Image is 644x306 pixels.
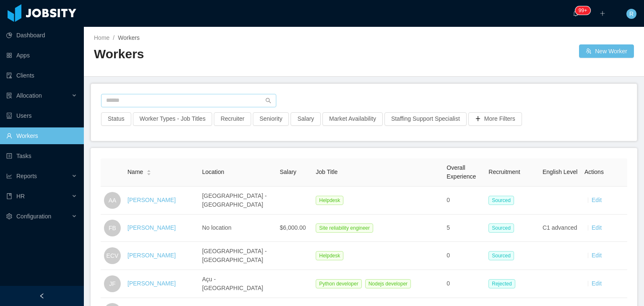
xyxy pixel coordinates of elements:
[592,224,602,231] a: Edit
[6,93,12,99] i: icon: solution
[6,27,77,44] a: icon: pie-chartDashboard
[127,168,143,176] span: Name
[101,112,131,126] button: Status
[265,98,271,104] i: icon: search
[16,213,51,220] span: Configuration
[592,252,602,259] a: Edit
[488,252,517,259] a: Sourced
[202,169,224,175] span: Location
[322,112,383,126] button: Market Availability
[316,251,343,260] span: Helpdesk
[488,197,517,203] a: Sourced
[6,107,77,124] a: icon: robotUsers
[118,34,140,41] span: Workers
[16,193,25,200] span: HR
[488,169,520,175] span: Recruitment
[127,252,176,259] a: [PERSON_NAME]
[575,6,590,15] sup: 239
[600,10,605,16] i: icon: plus
[113,34,114,41] span: /
[6,213,12,219] i: icon: setting
[291,112,321,126] button: Salary
[488,196,514,205] span: Sourced
[6,173,12,179] i: icon: line-chart
[127,197,176,203] a: [PERSON_NAME]
[365,279,411,288] span: Nodejs developer
[127,280,176,287] a: [PERSON_NAME]
[488,223,514,233] span: Sourced
[146,169,151,174] div: Sort
[280,224,306,231] span: $6,000.00
[443,187,485,215] td: 0
[488,251,514,260] span: Sourced
[127,224,176,231] a: [PERSON_NAME]
[543,169,577,175] span: English Level
[6,47,77,64] a: icon: appstoreApps
[253,112,289,126] button: Seniority
[443,215,485,242] td: 5
[573,10,579,16] i: icon: bell
[133,112,212,126] button: Worker Types - Job Titles
[488,279,515,288] span: Rejected
[443,242,485,270] td: 0
[199,270,276,298] td: Açu - [GEOGRAPHIC_DATA]
[584,169,604,175] span: Actions
[109,220,116,236] span: FB
[316,196,343,205] span: Helpdesk
[629,9,634,19] span: R
[199,215,276,242] td: No location
[6,127,77,144] a: icon: userWorkers
[592,280,602,287] a: Edit
[579,44,634,58] button: icon: usergroup-addNew Worker
[539,215,581,242] td: C1 advanced
[16,92,42,99] span: Allocation
[16,173,37,179] span: Reports
[384,112,467,126] button: Staffing Support Specialist
[316,169,338,175] span: Job Title
[6,67,77,84] a: icon: auditClients
[199,187,276,215] td: [GEOGRAPHIC_DATA] - [GEOGRAPHIC_DATA]
[147,169,151,171] i: icon: caret-up
[592,197,602,203] a: Edit
[109,192,117,209] span: AA
[468,112,522,126] button: icon: plusMore Filters
[443,270,485,298] td: 0
[488,224,517,231] a: Sourced
[147,172,151,174] i: icon: caret-down
[280,169,296,175] span: Salary
[214,112,251,126] button: Recruiter
[488,280,518,287] a: Rejected
[316,223,373,233] span: Site reliability engineer
[109,275,116,292] span: JF
[447,164,476,180] span: Overall Experience
[6,148,77,164] a: icon: profileTasks
[106,247,119,264] span: ECV
[6,193,12,199] i: icon: book
[94,34,109,41] a: Home
[94,46,364,63] h2: Workers
[316,279,361,288] span: Python developer
[199,242,276,270] td: [GEOGRAPHIC_DATA] - [GEOGRAPHIC_DATA]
